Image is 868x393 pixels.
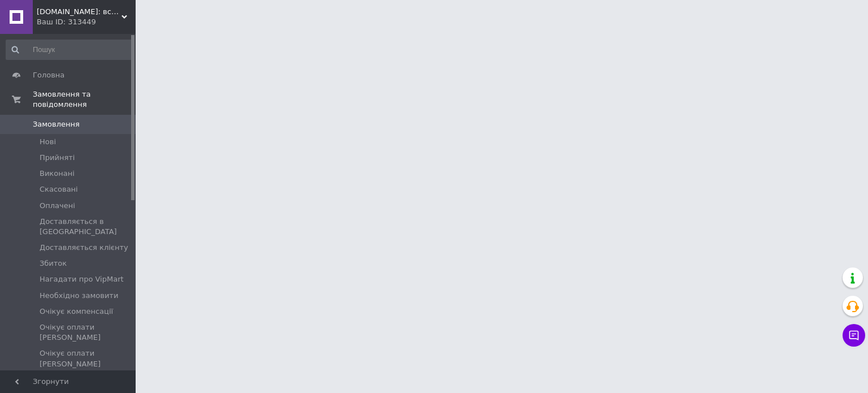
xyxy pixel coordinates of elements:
span: Очікує оплати [PERSON_NAME] [40,322,132,343]
span: Оплачені [40,201,75,211]
span: Доставляється в [GEOGRAPHIC_DATA] [40,217,132,237]
span: Збиток [40,258,67,269]
span: Доставляється клієнту [40,243,128,253]
span: Прийняті [40,153,75,163]
span: Замовлення та повідомлення [33,89,136,110]
button: Чат з покупцем [843,324,865,347]
input: Пошук [6,40,133,60]
span: Нові [40,137,56,147]
div: Ваш ID: 313449 [37,17,136,27]
span: Головна [33,70,64,80]
span: Очікує компенсації [40,306,113,317]
span: Виконані [40,169,75,179]
span: Очікує оплати [PERSON_NAME] [40,348,132,369]
span: Скасовані [40,184,78,195]
span: VipMart.com.ua: все для сонячних станцій — інтернет-магазин [37,7,121,17]
span: Необхідно замовити [40,291,118,301]
span: Замовлення [33,119,80,129]
span: Нагадати про VipMart [40,274,124,284]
